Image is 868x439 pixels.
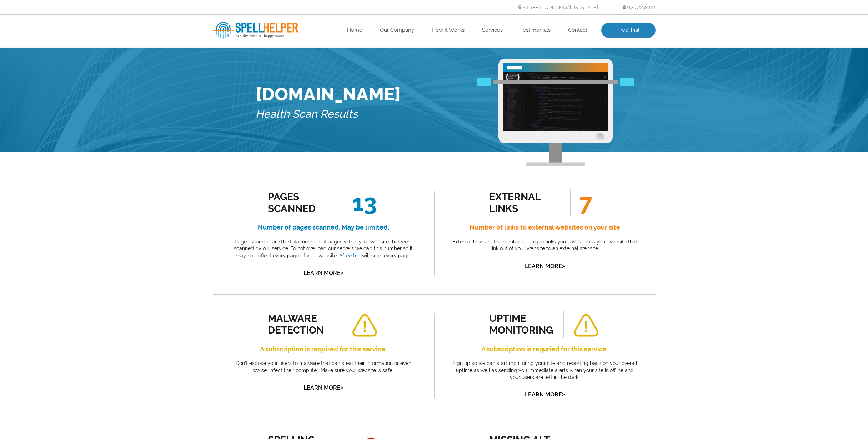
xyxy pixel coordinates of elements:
[450,238,639,252] p: External links are the number of unique links you have across your website that link out of your ...
[450,222,639,233] h4: Number of links to external websites on your site
[268,312,332,336] div: malware detection
[256,84,401,105] h1: [DOMAIN_NAME]
[229,344,418,355] h4: A subscription is required for this service.
[498,59,613,166] img: Free Webiste Analysis
[525,263,565,270] a: Learn More>
[573,314,599,337] img: alert
[450,360,639,381] p: Sign up so we can start monitoring your site and reporting back on your overall uptime as well as...
[525,391,565,398] a: Learn More>
[229,360,418,374] p: Don’t expose your users to malware that can steal their information or even worse, infect their c...
[562,261,565,271] span: >
[268,191,332,214] div: Pages Scanned
[256,105,401,124] h5: Health Scan Results
[503,72,608,131] img: Free Website Analysis
[450,344,639,355] h4: A subscription is requried for this service.
[477,78,634,86] img: Free Webiste Analysis
[351,314,378,337] img: alert
[342,253,362,258] a: free trial
[489,191,554,214] div: external links
[343,189,377,216] span: 13
[303,270,343,276] a: Learn More>
[570,189,592,216] span: 7
[303,384,343,391] a: Learn More>
[489,312,554,336] div: uptime monitoring
[341,383,343,393] span: >
[341,268,343,278] span: >
[229,222,418,233] h4: Number of pages scanned. May be limited.
[562,389,565,399] span: >
[229,238,418,260] p: Pages scanned are the total number of pages within your website that were scanned by our service....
